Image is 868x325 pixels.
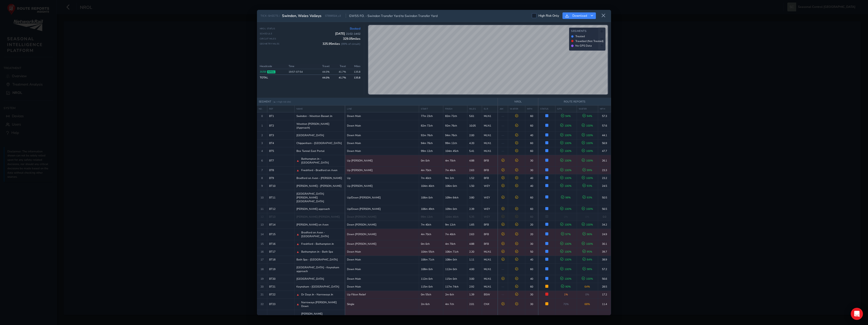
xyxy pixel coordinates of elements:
[582,258,592,261] span: 84 %
[335,32,360,36] span: [DATE]
[345,240,419,248] td: Down [PERSON_NAME]
[345,229,419,240] td: Down [PERSON_NAME]
[419,182,443,190] td: 104m 40ch
[467,248,482,256] td: 2.20
[598,182,611,190] td: 24.5
[538,105,555,112] th: STATUS
[314,64,331,69] th: Travel
[261,223,264,227] span: 13
[585,215,589,219] span: 0%
[314,69,331,75] td: 44.0 %
[582,267,592,271] span: 98 %
[502,124,504,128] span: —
[296,250,299,254] span: ▲
[571,30,603,33] h4: Segments
[482,120,497,131] td: MLN1
[419,120,443,131] td: 82m 72ch
[582,242,593,246] span: 100 %
[261,258,264,261] span: 17
[341,42,360,46] span: ( 99 % of circuit)
[502,114,504,118] span: —
[467,283,482,291] td: 2.92
[482,283,497,291] td: MLN1
[467,105,482,112] th: MILES
[467,229,482,240] td: 2.63
[345,112,419,120] td: Down Main
[345,263,419,275] td: Down Main
[419,275,443,283] td: 112m 0ch
[577,105,598,112] th: WATER
[296,184,341,188] span: [PERSON_NAME] - [PERSON_NAME]
[598,190,611,205] td: 50.5
[582,114,592,118] span: 94 %
[419,221,443,229] td: 7m 40ch
[261,242,264,246] span: 15
[345,256,419,263] td: Down Main
[525,166,538,174] td: 30
[598,174,611,182] td: 23.2
[598,263,611,275] td: 57.2
[525,147,538,155] td: 60
[467,112,482,120] td: 5.61
[443,131,467,139] td: 94m 76ch
[582,141,593,145] span: 100 %
[345,147,419,155] td: Down Main
[261,176,263,180] span: 8
[345,205,419,213] td: Up/Down [PERSON_NAME]
[419,213,443,221] td: 99m 12ch
[482,263,497,275] td: MLN1
[443,213,467,221] td: 104m 40ch
[345,174,419,182] td: Up
[261,114,263,118] span: 0
[345,221,419,229] td: Down [PERSON_NAME]
[560,141,572,145] span: 100 %
[564,215,568,219] span: 0%
[260,64,287,69] th: Headcode
[314,75,331,80] td: 44.0 %
[482,155,497,166] td: BFB
[467,221,482,229] td: 1.65
[345,105,419,112] th: LINE
[345,155,419,166] td: Up [PERSON_NAME]
[482,275,497,283] td: MLN1
[419,131,443,139] td: 92m 76ch
[443,139,467,147] td: 99m 12ch
[598,229,611,240] td: 24.9
[498,98,538,106] th: NROL
[419,190,443,205] td: 106m 0ch
[443,256,467,263] td: 108m 0ch
[467,256,482,263] td: 1.11
[267,166,294,174] td: BT8
[560,242,572,246] span: 100 %
[482,131,497,139] td: MLN1
[296,266,343,273] span: [GEOGRAPHIC_DATA] - Keynsham approach
[419,229,443,240] td: 4m 70ch
[560,124,572,128] span: 100 %
[467,120,482,131] td: 10.05
[261,215,264,219] span: 12
[301,168,337,172] span: Freshford - Bradford on Avon
[598,221,611,229] td: 34.2
[301,231,343,238] span: Bradford on Avon - [GEOGRAPHIC_DATA]
[525,256,538,263] td: 40
[267,205,294,213] td: BT12
[296,207,330,211] span: [PERSON_NAME] approach
[560,159,572,162] span: 100 %
[467,205,482,213] td: 2.39
[368,25,608,94] canvas: Map
[267,182,294,190] td: BT10
[443,275,467,283] td: 115m 0ch
[267,70,275,73] span: NROL
[443,155,467,166] td: 4m 70ch
[598,205,611,213] td: 56.5
[467,190,482,205] td: 3.80
[467,131,482,139] td: 2.00
[575,44,592,48] span: No GPS Data
[419,112,443,120] td: 77m 23ch
[525,182,538,190] td: 40
[467,263,482,275] td: 4.00
[502,267,504,271] span: —
[343,37,360,41] span: 329.05 miles
[345,139,419,147] td: Down Main
[598,147,611,155] td: 47.7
